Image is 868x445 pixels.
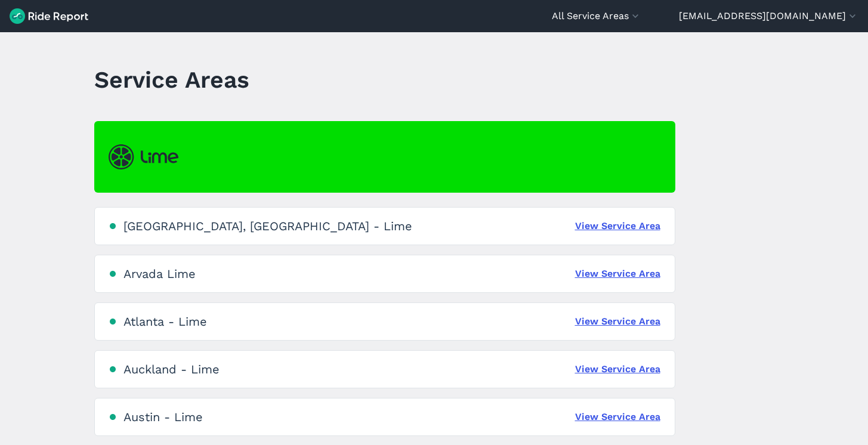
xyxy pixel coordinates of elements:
a: View Service Area [575,267,660,281]
a: View Service Area [575,314,660,329]
div: [GEOGRAPHIC_DATA], [GEOGRAPHIC_DATA] - Lime [123,219,412,233]
img: Lime [109,144,178,169]
div: Arvada Lime [123,267,196,281]
div: Atlanta - Lime [123,314,207,329]
a: View Service Area [575,410,660,424]
div: Auckland - Lime [123,362,220,376]
a: View Service Area [575,219,660,233]
button: [EMAIL_ADDRESS][DOMAIN_NAME] [679,9,858,23]
h1: Service Areas [94,63,249,96]
div: Austin - Lime [123,410,203,424]
button: All Service Areas [552,9,641,23]
img: Ride Report [10,8,88,24]
a: View Service Area [575,362,660,376]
